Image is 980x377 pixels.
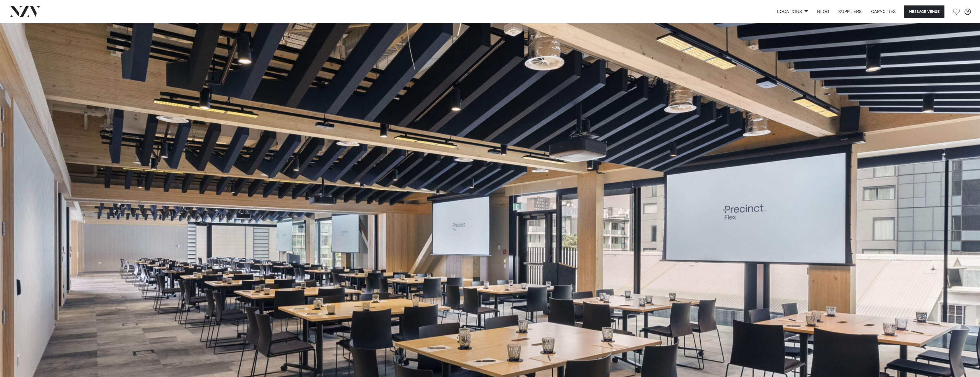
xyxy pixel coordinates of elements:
img: nzv-logo.png [9,6,40,17]
a: SUPPLIERS [834,5,866,18]
a: BLOG [813,5,834,18]
a: Locations [772,5,813,18]
a: Capacities [866,5,901,18]
button: Message Venue [904,5,944,18]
